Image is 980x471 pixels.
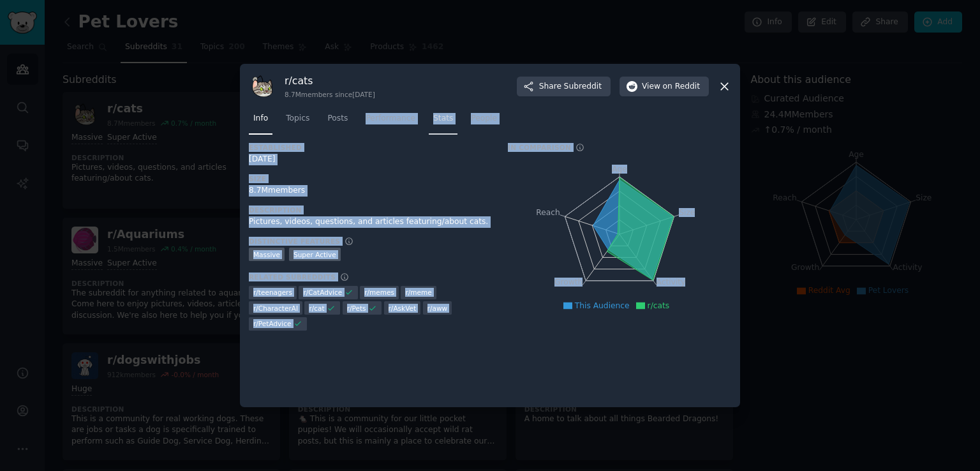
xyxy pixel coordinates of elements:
tspan: Reach [536,208,560,217]
span: on Reddit [663,81,700,93]
h3: Related Subreddits [249,273,336,281]
span: r/cats [648,301,670,310]
h3: Established [249,143,490,152]
span: Topics [286,113,309,124]
span: Subreddit [564,81,602,93]
div: [DATE] [249,154,490,165]
tspan: Activity [657,278,686,287]
tspan: Size [679,208,695,217]
span: People [471,113,497,124]
span: Info [253,113,268,124]
span: r/ aww [427,304,447,313]
a: Info [249,108,272,135]
div: 8.7M members since [DATE] [285,90,375,99]
span: r/ PetAdvice [253,319,291,328]
h3: In Comparison [508,143,571,152]
span: r/ cat [309,304,324,313]
a: Topics [281,108,314,135]
div: 8.7M members [249,185,490,197]
button: ShareSubreddit [517,77,611,97]
span: r/ Pets [347,304,366,313]
h3: Size [249,174,490,183]
span: Stats [433,113,453,124]
span: r/ teenagers [253,288,292,297]
h3: r/ cats [285,74,375,87]
span: r/ memes [364,288,394,297]
span: r/ AskVet [389,304,417,313]
span: Share [539,81,602,93]
span: r/ CatAdvice [303,288,342,297]
h3: Description [249,206,490,214]
button: Viewon Reddit [620,77,709,97]
span: r/ CharacterAI [253,304,298,313]
tspan: Growth [554,278,583,287]
span: This Audience [575,301,630,310]
a: People [466,108,501,135]
h3: Distinctive Features [249,237,340,246]
span: Posts [327,113,348,124]
a: Stats [429,108,457,135]
tspan: Age [612,165,627,174]
div: Super Active [289,248,341,261]
span: r/ meme [405,288,431,297]
a: Performance [361,108,420,135]
div: Massive [249,248,285,261]
a: Posts [323,108,352,135]
div: Pictures, videos, questions, and articles featuring/about cats. [249,216,490,228]
span: View [642,81,700,93]
span: Performance [366,113,415,124]
img: cats [249,73,276,100]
